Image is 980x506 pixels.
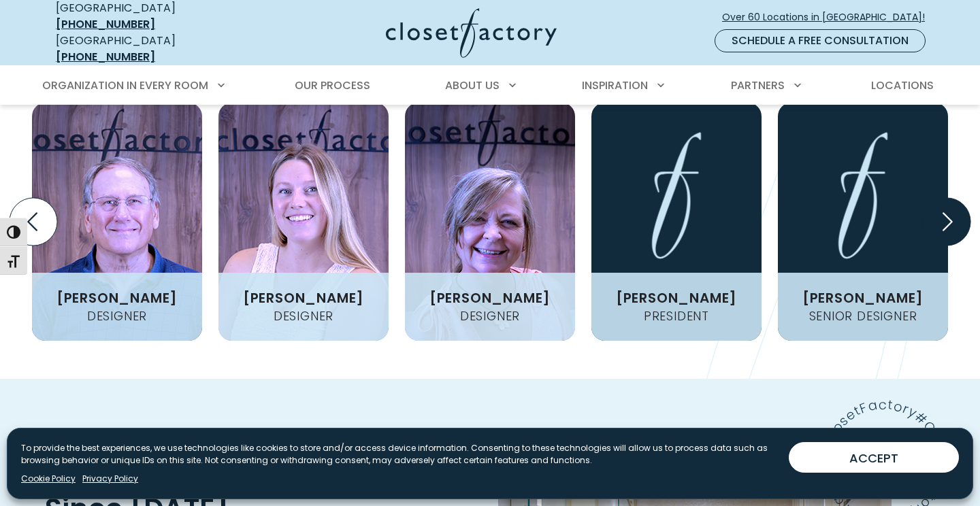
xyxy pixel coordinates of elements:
img: Sarah Carpenter Closet Factory Seattle [405,103,575,341]
a: [PHONE_NUMBER] [56,49,155,65]
h4: Senior Designer [804,310,923,322]
img: Closet Factory Logo [386,8,557,58]
h3: [PERSON_NAME] [51,291,183,305]
button: Next slide [917,192,976,251]
a: Cookie Policy [21,473,76,485]
span: Over 60 Locations in [GEOGRAPHIC_DATA]! [722,10,936,24]
span: Locations [871,78,934,93]
img: Kendra Bone Closet Factory Seattle [218,103,389,341]
h3: [PERSON_NAME] [424,291,556,305]
a: Over 60 Locations in [GEOGRAPHIC_DATA]! [721,5,936,29]
h3: [PERSON_NAME] [610,291,742,305]
span: Inspiration [582,78,648,93]
span: Our Process [295,78,370,93]
h4: Designer [455,310,525,322]
span: About Us [445,78,500,93]
img: Shimaa Elshabouri [778,103,948,341]
p: To provide the best experiences, we use technologies like cookies to store and/or access device i... [21,442,778,467]
a: [PHONE_NUMBER] [56,16,155,32]
h3: [PERSON_NAME] [797,291,929,305]
button: Previous slide [4,192,63,251]
img: Will Farris [591,103,762,341]
h4: Designer [268,310,339,322]
h4: President [638,310,715,322]
span: Partners [731,78,785,93]
a: Privacy Policy [82,473,138,485]
button: ACCEPT [789,442,959,473]
span: Organization in Every Room [42,78,208,93]
span: Exceptional [45,414,233,473]
h4: Designer [82,310,152,322]
a: Schedule a Free Consultation [715,29,926,52]
img: Bryon Moeller Closet Factory Seattle [32,103,202,341]
nav: Primary Menu [33,67,947,105]
h3: [PERSON_NAME] [238,291,370,305]
div: [GEOGRAPHIC_DATA] [56,33,253,65]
